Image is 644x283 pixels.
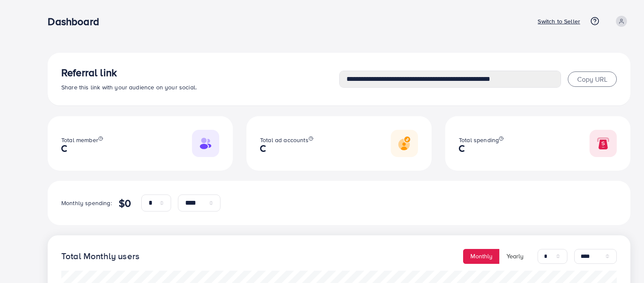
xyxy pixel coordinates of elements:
h3: Dashboard [48,15,106,28]
h3: Referral link [61,66,339,79]
p: Switch to Seller [538,16,580,26]
button: Monthly [463,249,500,264]
h4: $0 [119,197,131,209]
span: Share this link with your audience on your social. [61,83,197,91]
span: Total member [61,136,98,144]
button: Copy URL [568,71,617,87]
h4: Total Monthly users [61,251,140,262]
img: Responsive image [391,130,418,157]
p: Monthly spending: [61,198,112,208]
span: Total ad accounts [260,136,309,144]
span: Copy URL [577,74,607,84]
img: Responsive image [192,130,219,157]
img: Responsive image [590,130,617,157]
span: Total spending [459,136,499,144]
button: Yearly [499,249,531,264]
